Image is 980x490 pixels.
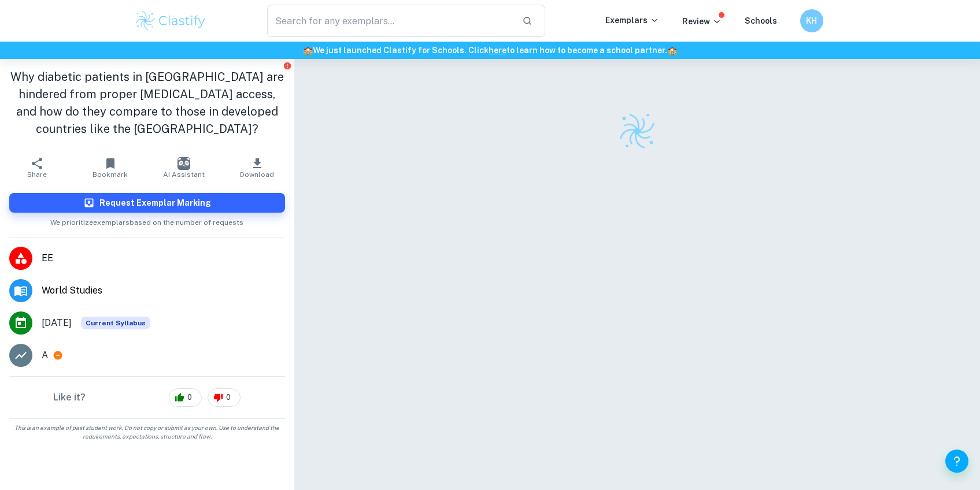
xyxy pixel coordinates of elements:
[177,157,190,170] img: AI Assistant
[220,151,294,184] button: Download
[303,46,313,55] span: 🏫
[614,108,660,154] img: Clastify logo
[181,392,198,403] span: 0
[2,44,978,57] h6: We just launched Clastify for Schools. Click to learn how to become a school partner.
[134,9,208,32] img: Clastify logo
[805,14,818,27] h6: KH
[800,9,823,32] button: KH
[208,388,241,407] div: 0
[53,391,86,404] h6: Like it?
[240,170,274,179] span: Download
[682,15,722,28] p: Review
[42,284,285,298] span: World Studies
[42,251,285,265] span: EE
[5,424,290,441] span: This is an example of past student work. Do not copy or submit as your own. Use to understand the...
[283,61,292,70] button: Report issue
[9,193,285,213] button: Request Exemplar Marking
[42,316,72,330] span: [DATE]
[50,213,243,228] span: We prioritize exemplars based on the number of requests
[93,170,128,179] span: Bookmark
[99,196,211,209] h6: Request Exemplar Marking
[605,14,659,27] p: Exemplars
[163,170,205,179] span: AI Assistant
[169,388,202,407] div: 0
[147,151,220,184] button: AI Assistant
[667,46,677,55] span: 🏫
[81,317,150,329] span: Current Syllabus
[745,16,777,25] a: Schools
[42,348,48,362] p: A
[81,317,150,329] div: This exemplar is based on the current syllabus. Feel free to refer to it for inspiration/ideas wh...
[9,68,285,138] h1: Why diabetic patients in [GEOGRAPHIC_DATA] are hindered from proper [MEDICAL_DATA] access, and ho...
[73,151,147,184] button: Bookmark
[267,5,513,37] input: Search for any exemplars...
[945,450,968,473] button: Help and Feedback
[220,392,237,403] span: 0
[27,170,47,179] span: Share
[489,46,506,55] a: here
